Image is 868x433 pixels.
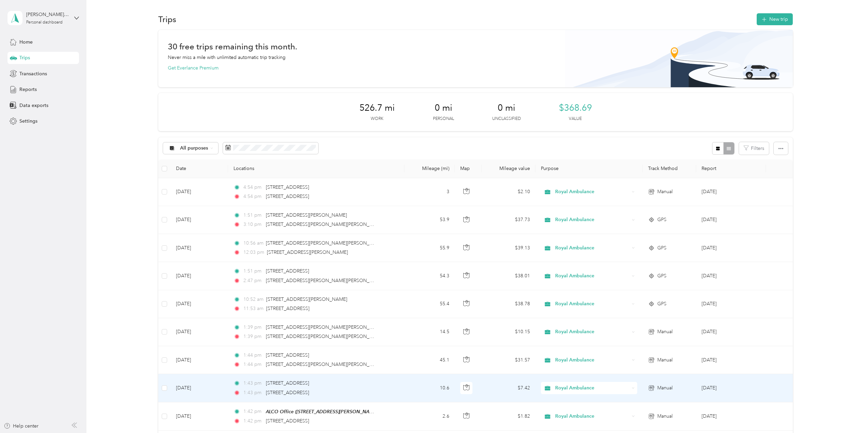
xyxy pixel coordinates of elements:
span: Home [19,38,33,46]
span: 1:42 pm [243,408,263,415]
td: 55.4 [404,290,455,318]
th: Date [171,159,228,178]
td: Sep 2025 [696,346,766,374]
img: Banner [565,30,793,87]
span: Manual [657,384,673,392]
td: [DATE] [171,346,228,374]
h1: 30 free trips remaining this month. [168,43,297,50]
span: 10:52 am [243,296,263,303]
td: $7.42 [482,374,535,402]
span: [STREET_ADDRESS] [266,268,309,274]
td: 54.3 [404,262,455,290]
span: [STREET_ADDRESS] [266,418,309,424]
td: [DATE] [171,318,228,346]
th: Locations [228,159,404,178]
span: 0 mi [435,103,452,113]
span: Transactions [19,70,47,77]
td: $38.01 [482,262,535,290]
span: Royal Ambulance [555,413,629,420]
span: 11:53 am [243,305,263,312]
td: Sep 2025 [696,374,766,402]
span: [STREET_ADDRESS][PERSON_NAME][PERSON_NAME] [266,334,385,339]
span: 1:44 pm [243,352,263,359]
span: Royal Ambulance [555,328,629,336]
span: 4:54 pm [243,193,263,200]
span: [STREET_ADDRESS] [266,390,309,396]
span: [STREET_ADDRESS][PERSON_NAME][PERSON_NAME] [266,324,385,330]
th: Mileage value [482,159,535,178]
span: Royal Ambulance [555,384,629,392]
span: [STREET_ADDRESS] [266,184,309,190]
td: 2.6 [404,402,455,431]
span: 1:43 pm [243,389,263,397]
td: $10.15 [482,318,535,346]
span: Royal Ambulance [555,188,629,196]
span: [STREET_ADDRESS][PERSON_NAME][PERSON_NAME] [266,278,385,283]
span: GPS [657,216,666,223]
p: Never miss a mile with unlimited automatic trip tracking [168,54,286,61]
span: [STREET_ADDRESS][PERSON_NAME][PERSON_NAME] [266,221,385,227]
span: [STREET_ADDRESS][PERSON_NAME][PERSON_NAME] [266,361,385,367]
span: 1:42 pm [243,417,263,425]
th: Track Method [643,159,696,178]
td: [DATE] [171,290,228,318]
td: 10.6 [404,374,455,402]
p: Work [371,116,383,122]
button: Filters [739,142,769,155]
td: Sep 2025 [696,402,766,431]
span: [STREET_ADDRESS] [266,306,309,311]
span: [STREET_ADDRESS][PERSON_NAME] [266,296,347,302]
td: $2.10 [482,178,535,206]
span: 1:43 pm [243,380,263,387]
td: Sep 2025 [696,318,766,346]
h1: Trips [158,16,176,23]
span: [STREET_ADDRESS][PERSON_NAME] [267,249,348,255]
span: Trips [19,54,30,61]
td: 55.9 [404,234,455,262]
span: Reports [19,86,37,93]
p: Unclassified [492,116,521,122]
span: Royal Ambulance [555,272,629,280]
td: [DATE] [171,402,228,431]
div: Personal dashboard [26,20,63,25]
span: Manual [657,356,673,364]
div: [PERSON_NAME][EMAIL_ADDRESS][PERSON_NAME][DOMAIN_NAME] [26,11,69,18]
span: [STREET_ADDRESS][PERSON_NAME][PERSON_NAME] [266,240,385,246]
td: $39.13 [482,234,535,262]
span: 10:56 am [243,239,263,247]
button: New trip [757,13,793,25]
span: Manual [657,413,673,420]
span: GPS [657,300,666,308]
td: $31.57 [482,346,535,374]
td: 14.5 [404,318,455,346]
p: Personal [433,116,454,122]
td: [DATE] [171,262,228,290]
span: [STREET_ADDRESS] [266,380,309,386]
span: Manual [657,188,673,196]
span: Manual [657,328,673,336]
span: [STREET_ADDRESS][PERSON_NAME] [266,212,347,218]
span: GPS [657,272,666,280]
th: Purpose [535,159,643,178]
td: [DATE] [171,234,228,262]
span: 1:39 pm [243,333,263,340]
span: 12:03 pm [243,249,264,256]
th: Mileage (mi) [404,159,455,178]
span: Royal Ambulance [555,356,629,364]
span: $368.69 [559,103,592,113]
span: All purposes [180,146,208,151]
td: [DATE] [171,374,228,402]
span: 1:44 pm [243,361,263,368]
td: $37.73 [482,206,535,234]
span: Royal Ambulance [555,216,629,223]
span: GPS [657,244,666,252]
td: 45.1 [404,346,455,374]
td: 3 [404,178,455,206]
span: 1:39 pm [243,324,263,331]
td: $38.78 [482,290,535,318]
button: Help center [4,422,38,430]
span: 1:51 pm [243,212,263,219]
span: 526.7 mi [359,103,395,113]
td: Sep 2025 [696,262,766,290]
